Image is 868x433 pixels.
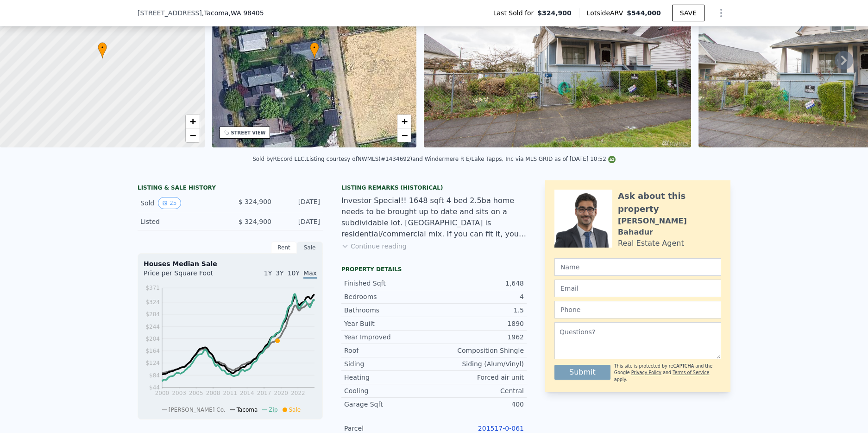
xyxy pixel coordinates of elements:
[239,198,271,205] span: $ 324,900
[138,184,323,193] div: LISTING & SALE HISTORY
[186,128,200,142] a: Zoom out
[587,8,627,18] span: Lotside ARV
[434,400,524,409] div: 400
[434,373,524,382] div: Forced air unit
[149,384,160,391] tspan: $44
[434,332,524,342] div: 1962
[627,9,661,17] span: $544,000
[229,9,264,17] span: , WA 98405
[344,359,434,369] div: Siding
[297,242,323,254] div: Sale
[344,319,434,328] div: Year Built
[140,217,223,226] div: Listed
[169,407,226,413] span: [PERSON_NAME] Co.
[158,197,181,209] button: View historical data
[554,365,610,380] button: Submit
[712,4,730,22] button: Show Options
[341,266,527,273] div: Property details
[434,292,524,301] div: 4
[344,279,434,288] div: Finished Sqft
[434,306,524,315] div: 1.5
[189,129,195,141] span: −
[344,400,434,409] div: Garage Sqft
[554,258,721,276] input: Name
[271,242,297,254] div: Rent
[264,269,272,277] span: 1Y
[189,115,195,127] span: +
[223,390,237,396] tspan: 2011
[537,8,572,18] span: $324,900
[434,386,524,395] div: Central
[673,370,709,375] a: Terms of Service
[138,8,202,18] span: [STREET_ADDRESS]
[145,360,160,366] tspan: $124
[554,280,721,297] input: Email
[344,306,434,315] div: Bathrooms
[402,115,408,127] span: +
[145,336,160,342] tspan: $204
[434,319,524,328] div: 1890
[344,332,434,342] div: Year Improved
[310,44,319,52] span: •
[186,115,200,128] a: Zoom in
[202,8,264,18] span: , Tacoma
[397,128,411,142] a: Zoom out
[98,42,107,58] div: •
[274,390,288,396] tspan: 2020
[269,407,277,413] span: Zip
[140,197,223,209] div: Sold
[144,259,317,268] div: Houses Median Sale
[608,156,616,163] img: NWMLS Logo
[614,363,721,383] div: This site is protected by reCAPTCHA and the Google and apply.
[618,238,684,249] div: Real Estate Agent
[554,301,721,318] input: Phone
[145,299,160,306] tspan: $324
[237,407,258,413] span: Tacoma
[478,425,524,432] a: 201517-0-061
[341,242,407,251] button: Continue reading
[240,390,254,396] tspan: 2014
[144,268,230,283] div: Price per Square Foot
[618,190,721,216] div: Ask about this property
[145,285,160,291] tspan: $371
[344,346,434,355] div: Roof
[149,372,160,379] tspan: $84
[344,373,434,382] div: Heating
[310,42,319,58] div: •
[145,324,160,330] tspan: $244
[434,279,524,288] div: 1,648
[289,407,301,413] span: Sale
[172,390,186,396] tspan: 2003
[402,129,408,141] span: −
[344,292,434,301] div: Bedrooms
[252,156,306,162] div: Sold by REcord LLC .
[341,195,527,240] div: Investor Special!! 1648 sqft 4 bed 2.5ba home needs to be brought up to date and sits on a subdiv...
[291,390,305,396] tspan: 2022
[145,348,160,354] tspan: $164
[672,5,704,21] button: SAVE
[279,217,320,226] div: [DATE]
[145,311,160,318] tspan: $284
[341,184,527,191] div: Listing Remarks (Historical)
[493,8,538,18] span: Last Sold for
[618,216,721,238] div: [PERSON_NAME] Bahadur
[206,390,220,396] tspan: 2008
[397,115,411,128] a: Zoom in
[631,370,661,375] a: Privacy Policy
[276,269,283,277] span: 3Y
[239,218,271,225] span: $ 324,900
[434,346,524,355] div: Composition Shingle
[279,197,320,209] div: [DATE]
[303,269,317,279] span: Max
[98,44,107,52] span: •
[257,390,271,396] tspan: 2017
[434,359,524,369] div: Siding (Alum/Vinyl)
[344,386,434,395] div: Cooling
[155,390,170,396] tspan: 2000
[288,269,300,277] span: 10Y
[231,129,266,136] div: STREET VIEW
[189,390,203,396] tspan: 2005
[306,156,616,162] div: Listing courtesy of NWMLS (#1434692) and Windermere R E/Lake Tapps, Inc via MLS GRID as of [DATE]...
[344,424,434,433] div: Parcel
